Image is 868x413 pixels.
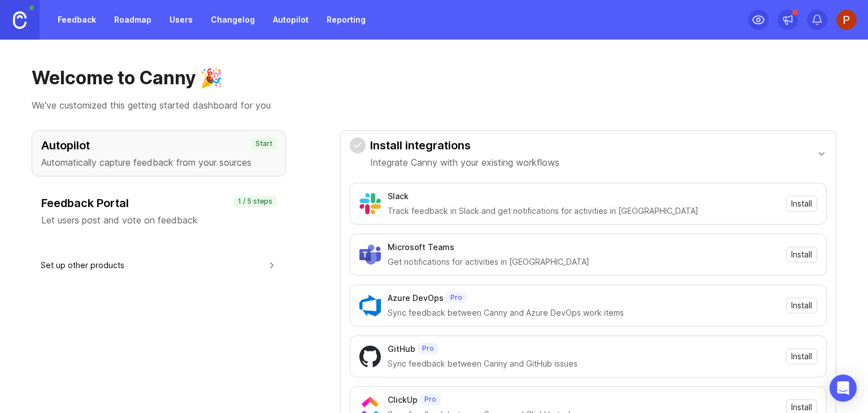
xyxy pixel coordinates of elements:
[388,394,418,406] div: ClickUp
[204,10,262,30] a: Changelog
[388,358,779,370] div: Sync feedback between Canny and GitHub issues
[320,10,372,30] a: Reporting
[830,375,857,402] div: Open Intercom Messenger
[32,67,836,89] h1: Welcome to Canny 🎉
[41,252,277,278] button: Set up other products
[791,300,812,311] span: Install
[786,247,817,263] button: Install
[107,10,158,30] a: Roadmap
[41,213,276,227] p: Let users post and vote on feedback
[388,190,409,203] div: Slack
[388,256,779,268] div: Get notifications for activities in [GEOGRAPHIC_DATA]
[786,196,817,212] button: Install
[255,139,272,148] p: Start
[359,346,381,367] img: GitHub
[41,156,276,169] p: Automatically capture feedback from your sources
[791,351,812,362] span: Install
[786,349,817,364] button: Install
[422,344,434,353] p: Pro
[786,298,817,313] button: Install
[359,295,381,316] img: Azure DevOps
[163,10,199,30] a: Users
[836,10,857,30] img: Patrick Eschenfeldt
[388,292,444,304] div: Azure DevOps
[32,98,836,112] p: We've customized this getting started dashboard for you
[51,10,103,30] a: Feedback
[350,131,827,176] button: Install integrationsIntegrate Canny with your existing workflows
[32,188,286,234] button: Feedback PortalLet users post and vote on feedback1 / 5 steps
[791,198,812,209] span: Install
[359,193,381,214] img: Slack
[359,244,381,265] img: Microsoft Teams
[388,241,454,253] div: Microsoft Teams
[32,130,286,177] button: AutopilotAutomatically capture feedback from your sourcesStart
[266,10,315,30] a: Autopilot
[370,156,559,169] p: Integrate Canny with your existing workflows
[424,395,436,404] p: Pro
[791,402,812,413] span: Install
[388,343,415,355] div: GitHub
[370,137,559,153] h3: Install integrations
[238,197,272,206] p: 1 / 5 steps
[41,195,276,211] h3: Feedback Portal
[388,307,779,319] div: Sync feedback between Canny and Azure DevOps work items
[450,293,462,302] p: Pro
[388,205,779,217] div: Track feedback in Slack and get notifications for activities in [GEOGRAPHIC_DATA]
[13,11,27,29] img: Canny Home
[41,137,276,153] h3: Autopilot
[791,249,812,260] span: Install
